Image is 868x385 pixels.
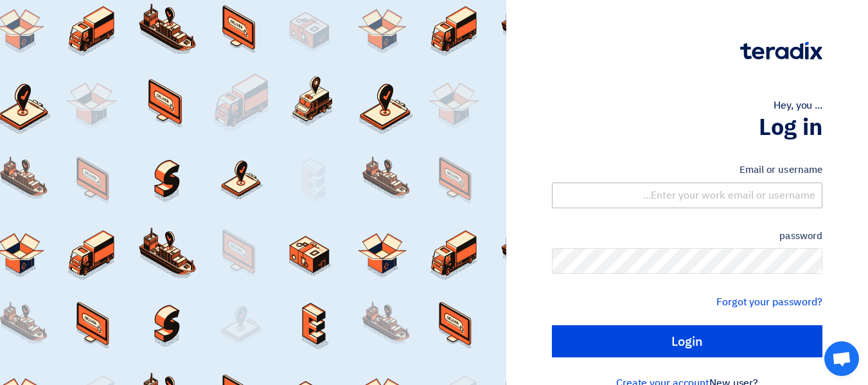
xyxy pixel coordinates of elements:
[716,294,822,310] a: Forgot your password?
[774,98,822,113] font: Hey, you ...
[759,110,822,145] font: Log in
[740,163,822,177] font: Email or username
[740,42,822,60] img: Teradix logo
[779,229,822,243] font: password
[552,325,822,357] input: Login
[552,183,822,208] input: Enter your work email or username...
[824,341,859,376] a: Open chat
